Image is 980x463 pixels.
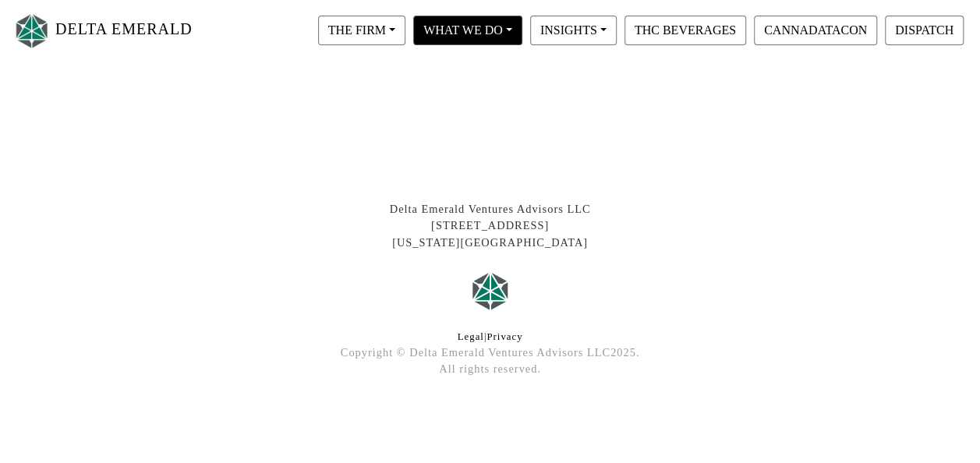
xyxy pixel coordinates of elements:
img: Logo [467,267,514,314]
a: DELTA EMERALD [12,6,193,55]
button: WHAT WE DO [413,16,522,45]
div: Copyright © Delta Emerald Ventures Advisors LLC 2025 . [58,345,923,362]
a: THC BEVERAGES [621,23,750,36]
button: DISPATCH [885,16,964,45]
div: Delta Emerald Ventures Advisors LLC [STREET_ADDRESS] [US_STATE][GEOGRAPHIC_DATA] [58,201,923,252]
a: Legal [458,331,484,342]
a: Privacy [486,331,522,342]
button: THE FIRM [318,16,405,45]
a: DISPATCH [881,23,968,36]
div: At Delta Emerald Ventures, we lead in cannabis technology investing and industry insights, levera... [58,378,923,386]
button: CANNADATACON [754,16,877,45]
button: THC BEVERAGES [624,16,746,45]
a: CANNADATACON [750,23,881,36]
div: All rights reserved. [58,361,923,378]
div: | [58,330,923,345]
img: Logo [12,10,51,51]
button: INSIGHTS [530,16,617,45]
